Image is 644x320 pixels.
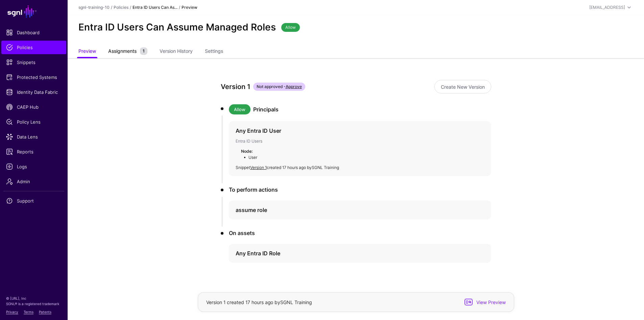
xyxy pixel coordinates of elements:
[286,84,302,89] a: Approve
[108,45,147,58] a: Assignments1
[6,89,62,95] span: Identity Data Fabric
[1,145,66,158] a: Reports
[474,299,507,306] span: View Preview
[110,4,114,10] div: /
[78,45,96,58] a: Preview
[177,4,182,10] div: /
[1,160,66,173] a: Logs
[281,23,300,32] span: Allow
[78,5,110,10] a: sgnl-training-10
[106,47,138,55] span: Assignments
[6,133,62,140] span: Data Lens
[236,127,472,135] h4: Any Entra ID User
[221,81,251,92] div: Version 1
[1,85,66,99] a: Identity Data Fabric
[236,138,484,144] p: Entra ID Users
[253,83,305,91] span: Not approved -
[280,299,312,305] app-identifier: SGNL Training
[6,163,62,170] span: Logs
[1,175,66,188] a: Admin
[6,59,62,66] span: Snippets
[6,29,62,36] span: Dashboard
[229,229,491,237] h3: On assets
[6,310,18,314] a: Privacy
[205,299,463,306] div: Version 1 created 17 hours ago by
[39,310,51,314] a: Patents
[253,105,491,113] h3: Principals
[250,165,267,170] a: Version 1
[6,119,62,125] span: Policy Lens
[589,4,625,10] div: [EMAIL_ADDRESS]
[160,45,193,58] a: Version History
[205,45,223,58] a: Settings
[1,41,66,54] a: Policies
[312,165,339,170] app-identifier: SGNL Training
[6,178,62,185] span: Admin
[229,104,251,114] span: Allow
[133,5,177,10] strong: Entra ID Users Can As...
[434,80,491,93] a: Create New Version
[6,104,62,110] span: CAEP Hub
[236,165,484,171] p: Snippet created 17 hours ago by
[236,206,472,214] h4: assume role
[1,26,66,39] a: Dashboard
[236,249,472,257] h4: Any Entra ID Role
[1,70,66,84] a: Protected Systems
[140,47,147,55] small: 1
[6,197,62,204] span: Support
[1,115,66,129] a: Policy Lens
[1,130,66,144] a: Data Lens
[182,5,197,10] strong: Preview
[128,4,133,10] div: /
[6,296,62,301] p: © [URL], Inc
[1,56,66,69] a: Snippets
[6,74,62,81] span: Protected Systems
[243,154,484,161] li: User
[114,5,128,10] a: Policies
[6,148,62,155] span: Reports
[241,149,253,154] strong: Node:
[6,301,62,306] p: SGNL® is a registered trademark
[24,310,33,314] a: Terms
[4,4,64,19] a: SGNL
[6,44,62,51] span: Policies
[229,186,491,194] h3: To perform actions
[1,100,66,114] a: CAEP Hub
[78,22,276,33] h2: Entra ID Users Can Assume Managed Roles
